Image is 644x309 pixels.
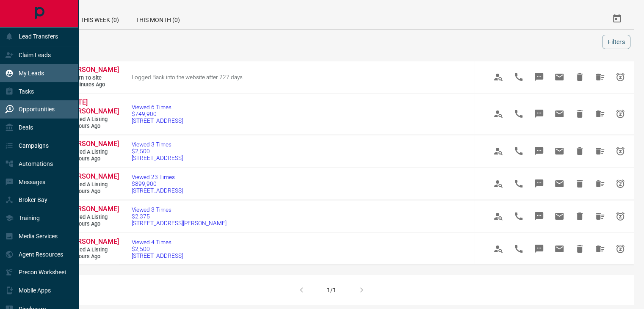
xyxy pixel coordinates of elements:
span: Snooze [610,206,630,226]
button: Filters [602,35,630,49]
span: Call [509,67,529,87]
span: Hide [569,67,590,87]
span: Hide All from Apurva Sathwara [590,206,610,226]
span: 16 hours ago [68,155,119,163]
span: Viewed 3 Times [132,206,227,213]
a: [PERSON_NAME] [68,66,119,74]
button: Select Date Range [607,8,627,29]
div: 1/1 [327,287,336,293]
a: Viewed 3 Times$2,500[STREET_ADDRESS] [132,141,183,161]
span: [PERSON_NAME] [68,66,119,74]
span: Snooze [610,141,630,161]
span: 48 minutes ago [68,81,119,88]
span: [PERSON_NAME] [68,205,119,213]
span: Email [549,141,569,161]
span: Hide [569,104,590,124]
span: Call [509,141,529,161]
span: Viewed a Listing [68,246,119,254]
span: Email [549,206,569,226]
span: Viewed a Listing [68,116,119,123]
span: Viewed 23 Times [132,174,183,180]
span: [STREET_ADDRESS] [132,252,183,259]
span: Viewed 4 Times [132,239,183,246]
span: Call [509,206,529,226]
span: [PERSON_NAME] [68,172,119,180]
span: Return to Site [68,74,119,82]
span: Email [549,239,569,259]
span: View Profile [488,174,509,194]
span: Message [529,206,549,226]
span: Hide All from Apurva Sathwara [590,239,610,259]
span: 17 hours ago [68,221,119,228]
span: [STREET_ADDRESS] [132,154,183,161]
span: Hide All from Kartik Nathan [590,104,610,124]
span: View Profile [488,104,509,124]
span: Logged Back into the website after 227 days [132,74,243,80]
span: Viewed a Listing [68,214,119,221]
span: Message [529,174,549,194]
span: Email [549,104,569,124]
span: Message [529,104,549,124]
span: [PERSON_NAME] [68,237,119,246]
a: Viewed 4 Times$2,500[STREET_ADDRESS] [132,239,183,259]
span: Message [529,67,549,87]
span: Viewed a Listing [68,181,119,188]
span: 18 hours ago [68,253,119,260]
span: Snooze [610,67,630,87]
span: Hide [569,206,590,226]
span: Viewed 6 Times [132,104,183,110]
span: Hide [569,174,590,194]
span: Call [509,104,529,124]
span: Message [529,141,549,161]
span: Viewed 3 Times [132,141,183,148]
a: Viewed 3 Times$2,375[STREET_ADDRESS][PERSON_NAME] [132,206,227,226]
span: $899,900 [132,180,183,187]
span: Message [529,239,549,259]
span: $2,375 [132,213,227,220]
a: Viewed 6 Times$749,900[STREET_ADDRESS] [132,104,183,124]
span: Hide All from John Bourbeau [590,174,610,194]
span: 14 hours ago [68,123,119,130]
span: Email [549,174,569,194]
span: View Profile [488,67,509,87]
span: [DATE][PERSON_NAME] [68,98,119,115]
span: Snooze [610,239,630,259]
span: Call [509,239,529,259]
a: Viewed 23 Times$899,900[STREET_ADDRESS] [132,174,183,194]
a: [DATE][PERSON_NAME] [68,98,119,116]
a: [PERSON_NAME] [68,205,119,214]
span: $749,900 [132,110,183,117]
span: View Profile [488,206,509,226]
span: Snooze [610,104,630,124]
span: [STREET_ADDRESS] [132,117,183,124]
div: This Week (0) [72,8,127,29]
span: $2,500 [132,148,183,154]
span: Snooze [610,174,630,194]
a: [PERSON_NAME] [68,140,119,149]
a: [PERSON_NAME] [68,237,119,246]
span: 16 hours ago [68,188,119,195]
span: View Profile [488,239,509,259]
span: [STREET_ADDRESS][PERSON_NAME] [132,220,227,226]
span: Hide [569,239,590,259]
span: View Profile [488,141,509,161]
span: Hide All from Apurva Sathwara [590,141,610,161]
span: $2,500 [132,246,183,252]
span: Viewed a Listing [68,149,119,156]
a: [PERSON_NAME] [68,172,119,181]
span: [PERSON_NAME] [68,140,119,148]
span: Hide [569,141,590,161]
span: Email [549,67,569,87]
span: [STREET_ADDRESS] [132,187,183,194]
span: Hide All from SIDHARTH SHARMA [590,67,610,87]
div: This Month (0) [127,8,188,29]
span: Call [509,174,529,194]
